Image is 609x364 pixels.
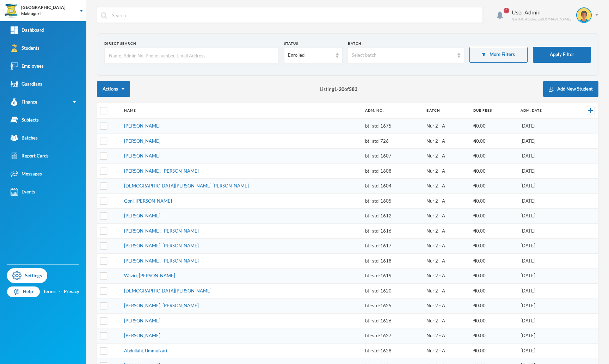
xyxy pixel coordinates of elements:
td: btl-std-1620 [362,283,423,298]
td: [DATE] [517,239,569,254]
button: Add New Student [543,81,598,97]
div: Batch [348,41,464,46]
td: [DATE] [517,164,569,179]
div: · [59,288,61,295]
th: Adm. No. [362,103,423,119]
div: Finance [11,98,37,106]
td: [DATE] [517,119,569,134]
div: Employees [11,62,44,70]
td: btl-std-1616 [362,223,423,239]
td: ₦0.00 [470,223,517,239]
td: ₦0.00 [470,149,517,164]
span: 4 [504,8,509,13]
td: Nur 2 - A [423,298,470,314]
a: [PERSON_NAME], [PERSON_NAME] [124,303,199,308]
td: [DATE] [517,223,569,239]
b: 583 [349,86,357,92]
td: ₦0.00 [470,343,517,358]
img: + [588,108,593,113]
td: [DATE] [517,193,569,209]
div: [GEOGRAPHIC_DATA] Maiduguri [21,4,73,17]
a: Terms [43,288,56,295]
button: More Filters [469,47,528,63]
td: [DATE] [517,253,569,269]
td: ₦0.00 [470,193,517,209]
td: ₦0.00 [470,328,517,344]
div: Messages [11,170,42,178]
td: btl-std-1605 [362,193,423,209]
td: ₦0.00 [470,253,517,269]
th: Name [121,103,362,119]
td: Nur 2 - A [423,179,470,194]
td: btl-std-1618 [362,253,423,269]
b: 20 [339,86,344,92]
a: [PERSON_NAME] [124,333,160,338]
td: [DATE] [517,313,569,328]
td: btl-std-1628 [362,343,423,358]
div: Direct Search [104,41,279,46]
a: Settings [7,268,47,283]
td: btl-std-1627 [362,328,423,344]
td: Nur 2 - A [423,119,470,134]
td: btl-std-726 [362,134,423,149]
td: [DATE] [517,283,569,298]
a: [PERSON_NAME], [PERSON_NAME] [124,228,199,234]
th: Batch [423,103,470,119]
a: Help [7,286,40,297]
div: Batches [11,134,38,142]
div: Dashboard [11,26,44,34]
img: logo [4,4,18,18]
td: btl-std-1619 [362,269,423,284]
td: Nur 2 - A [423,164,470,179]
td: btl-std-1604 [362,179,423,194]
td: Nur 2 - A [423,239,470,254]
td: btl-std-1607 [362,149,423,164]
td: [DATE] [517,149,569,164]
td: Nur 2 - A [423,328,470,344]
a: [PERSON_NAME], [PERSON_NAME] [124,168,199,174]
a: [PERSON_NAME] [124,123,160,129]
th: Due Fees [470,103,517,119]
td: ₦0.00 [470,164,517,179]
td: ₦0.00 [470,119,517,134]
div: Guardians [11,80,42,88]
td: btl-std-1675 [362,119,423,134]
a: [PERSON_NAME], [PERSON_NAME] [124,243,199,248]
td: ₦0.00 [470,283,517,298]
td: Nur 2 - A [423,193,470,209]
div: Status [284,41,342,46]
td: Nur 2 - A [423,134,470,149]
td: [DATE] [517,134,569,149]
td: Nur 2 - A [423,253,470,269]
td: [DATE] [517,209,569,224]
td: btl-std-1626 [362,313,423,328]
button: Apply Filter [533,47,591,63]
td: Nur 2 - A [423,209,470,224]
div: Select batch [352,52,454,59]
div: Events [11,188,35,196]
td: Nur 2 - A [423,223,470,239]
td: Nur 2 - A [423,283,470,298]
a: [PERSON_NAME], [PERSON_NAME] [124,258,199,264]
td: Nur 2 - A [423,313,470,328]
a: Abdullahi, Ummulkari [124,348,167,353]
span: Listing - of [320,85,357,93]
div: Enrolled [288,52,332,59]
div: User Admin [512,8,571,17]
input: Name, Admin No, Phone number, Email Address [108,48,275,63]
td: btl-std-1608 [362,164,423,179]
td: Nur 2 - A [423,343,470,358]
td: btl-std-1612 [362,209,423,224]
a: [PERSON_NAME] [124,138,160,144]
td: ₦0.00 [470,209,517,224]
a: [DEMOGRAPHIC_DATA][PERSON_NAME] [124,288,211,294]
td: btl-std-1625 [362,298,423,314]
a: Privacy [64,288,79,295]
div: Students [11,44,39,52]
a: Waziri, [PERSON_NAME] [124,273,175,278]
th: Adm. Date [517,103,569,119]
input: Search [111,7,479,23]
div: Report Cards [11,152,49,160]
td: [DATE] [517,269,569,284]
td: btl-std-1617 [362,239,423,254]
